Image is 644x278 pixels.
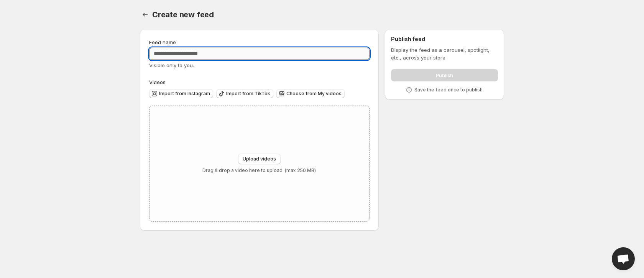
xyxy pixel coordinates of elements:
[226,91,270,97] span: Import from TikTok
[243,156,276,162] span: Upload videos
[276,89,345,98] button: Choose from My videos
[149,62,194,68] span: Visible only to you.
[612,247,635,270] a: Open chat
[140,9,151,20] button: Settings
[202,167,316,174] p: Drag & drop a video here to upload. (max 250 MB)
[391,46,498,61] p: Display the feed as a carousel, spotlight, etc., across your store.
[149,79,166,85] span: Videos
[391,35,498,43] h2: Publish feed
[286,91,342,97] span: Choose from My videos
[149,89,213,98] button: Import from Instagram
[414,87,484,93] p: Save the feed once to publish.
[216,89,273,98] button: Import from TikTok
[149,39,176,45] span: Feed name
[159,91,210,97] span: Import from Instagram
[238,154,281,164] button: Upload videos
[152,10,214,19] span: Create new feed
